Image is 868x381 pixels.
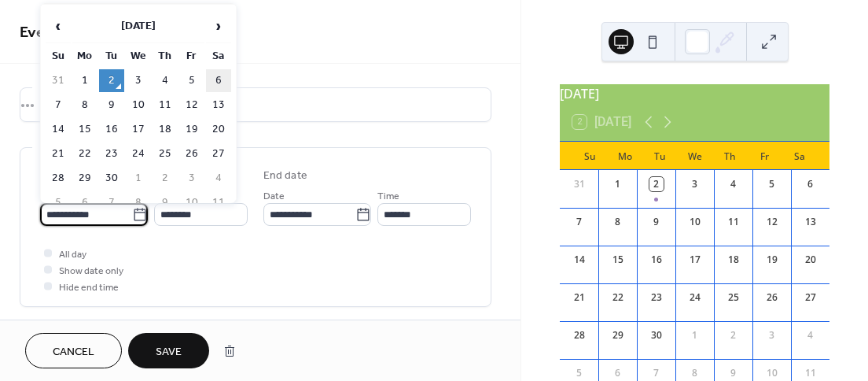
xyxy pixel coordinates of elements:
[765,215,779,229] div: 12
[263,188,285,205] span: Date
[72,142,97,165] td: 22
[179,94,204,117] td: 12
[72,9,204,43] th: [DATE]
[53,344,94,361] span: Cancel
[46,142,71,165] td: 21
[649,177,664,191] div: 2
[649,290,664,305] div: 23
[765,253,779,267] div: 19
[46,94,71,117] td: 7
[99,69,124,92] td: 2
[59,263,123,279] span: Show date only
[72,94,97,117] td: 8
[206,69,231,92] td: 6
[649,328,664,342] div: 30
[804,215,818,229] div: 13
[128,333,209,368] button: Save
[179,69,204,92] td: 5
[72,191,97,214] td: 6
[206,167,231,190] td: 4
[99,45,124,68] th: Tu
[263,168,307,184] div: End date
[99,94,124,117] td: 9
[153,142,178,165] td: 25
[72,167,97,190] td: 29
[726,215,741,229] div: 11
[46,69,71,92] td: 31
[153,45,178,68] th: Th
[688,328,702,342] div: 1
[688,215,702,229] div: 10
[804,366,818,380] div: 11
[153,94,178,117] td: 11
[156,344,182,361] span: Save
[179,118,204,141] td: 19
[46,45,71,68] th: Su
[46,167,71,190] td: 28
[611,366,625,380] div: 6
[782,142,817,170] div: Sa
[99,191,124,214] td: 7
[678,142,712,170] div: We
[726,328,741,342] div: 2
[611,253,625,267] div: 15
[126,45,151,68] th: We
[804,253,818,267] div: 20
[688,366,702,380] div: 8
[688,290,702,305] div: 24
[572,328,587,342] div: 28
[608,142,642,170] div: Mo
[126,94,151,117] td: 10
[206,94,231,117] td: 13
[99,142,124,165] td: 23
[126,167,151,190] td: 1
[207,10,230,42] span: ›
[153,167,178,190] td: 2
[572,177,587,191] div: 31
[46,191,71,214] td: 5
[206,142,231,165] td: 27
[572,142,607,170] div: Su
[726,366,741,380] div: 9
[59,279,119,296] span: Hide end time
[572,253,587,267] div: 14
[611,177,625,191] div: 1
[46,118,71,141] td: 14
[179,45,204,68] th: Fr
[126,191,151,214] td: 8
[72,118,97,141] td: 15
[99,118,124,141] td: 16
[126,118,151,141] td: 17
[765,328,779,342] div: 3
[179,167,204,190] td: 3
[804,328,818,342] div: 4
[572,290,587,305] div: 21
[726,253,741,267] div: 18
[611,290,625,305] div: 22
[126,142,151,165] td: 24
[179,142,204,165] td: 26
[560,84,829,103] div: [DATE]
[206,118,231,141] td: 20
[804,177,818,191] div: 6
[765,177,779,191] div: 5
[611,328,625,342] div: 29
[642,142,677,170] div: Tu
[712,142,747,170] div: Th
[765,366,779,380] div: 10
[206,45,231,68] th: Sa
[572,215,587,229] div: 7
[688,253,702,267] div: 17
[206,191,231,214] td: 11
[25,333,122,368] button: Cancel
[726,290,741,305] div: 25
[649,366,664,380] div: 7
[572,366,587,380] div: 5
[649,215,664,229] div: 9
[649,253,664,267] div: 16
[179,191,204,214] td: 10
[804,290,818,305] div: 27
[377,188,399,205] span: Time
[153,118,178,141] td: 18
